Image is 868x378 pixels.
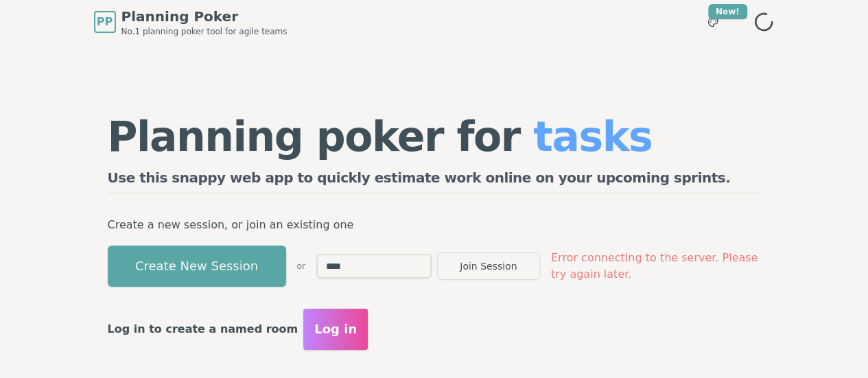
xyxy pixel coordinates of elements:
[551,250,761,283] span: Error connecting to the server. Please try again later.
[97,14,113,30] span: PP
[297,261,305,272] span: or
[108,320,298,339] p: Log in to create a named room
[121,7,288,26] span: Planning Poker
[108,246,286,287] button: Create New Session
[94,7,288,37] a: PPPlanning PokerNo.1 planning poker tool for agile teams
[108,168,761,193] h2: Use this snappy web app to quickly estimate work online on your upcoming sprints.
[437,252,540,280] button: Join Session
[314,320,357,339] span: Log in
[533,113,652,161] span: tasks
[701,10,725,34] button: New!
[708,4,747,19] div: New!
[121,26,288,37] span: No.1 planning poker tool for agile teams
[108,116,761,157] h1: Planning poker for
[108,215,761,235] p: Create a new session, or join an existing one
[303,309,368,350] button: Log in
